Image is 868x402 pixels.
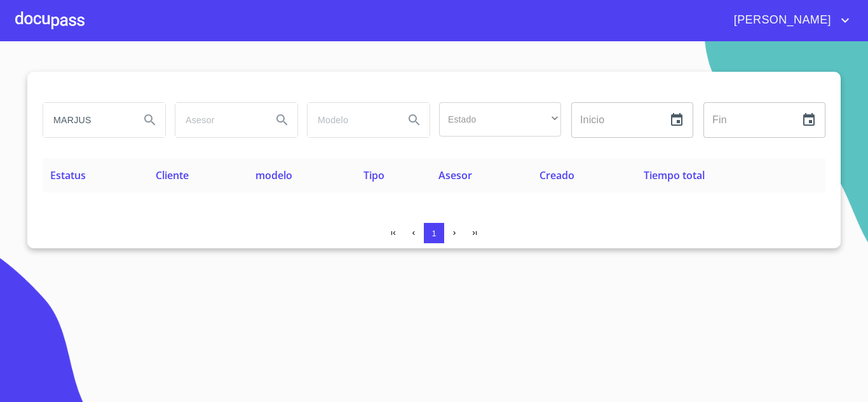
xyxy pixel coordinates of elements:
[431,229,436,238] span: 1
[50,168,86,182] span: Estatus
[644,168,705,182] span: Tiempo total
[363,168,384,182] span: Tipo
[399,105,430,135] button: Search
[175,103,262,137] input: search
[724,10,837,30] span: [PERSON_NAME]
[267,105,297,135] button: Search
[255,168,292,182] span: modelo
[156,168,189,182] span: Cliente
[724,10,853,30] button: account of current user
[308,103,394,137] input: search
[135,105,165,135] button: Search
[539,168,574,182] span: Creado
[438,168,472,182] span: Asesor
[424,223,444,243] button: 1
[439,102,561,137] div: ​
[43,103,130,137] input: search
